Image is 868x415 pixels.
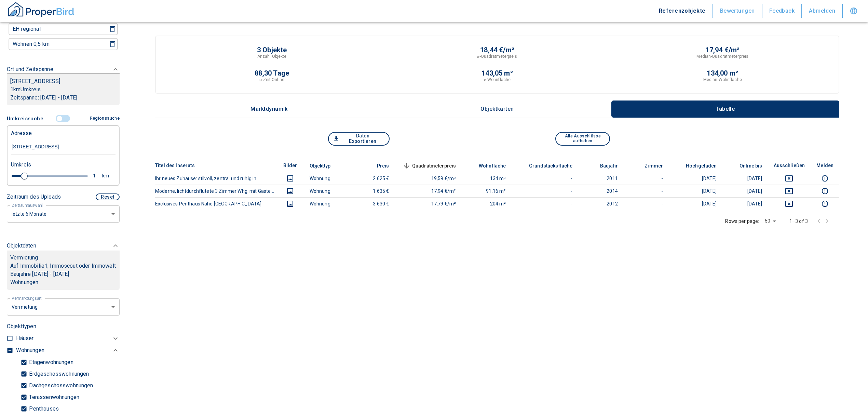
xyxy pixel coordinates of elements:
[366,162,389,170] span: Preis
[27,383,93,388] p: Dachgeschosswohnungen
[282,187,298,195] button: images
[589,162,618,170] span: Baujahr
[484,77,511,83] p: ⌀-Wohnfläche
[13,26,41,32] p: EH regional
[762,216,778,226] div: 50
[328,132,390,146] button: Daten Exportieren
[623,197,668,210] td: -
[155,101,839,118] div: wrapped label tabs example
[7,298,120,316] div: letzte 6 Monate
[768,159,811,172] th: Ausschließen
[27,406,59,412] p: Penthouses
[668,197,722,210] td: [DATE]
[92,172,104,180] div: 1
[518,162,573,170] span: Grundstücksfläche
[282,174,298,183] button: images
[725,218,759,225] p: Rows per page:
[578,172,623,185] td: 2011
[696,53,748,59] p: Median-Quadratmeterpreis
[477,53,517,59] p: ⌀-Quadratmeterpreis
[104,172,110,180] div: km
[304,185,349,197] td: Wohnung
[349,172,394,185] td: 2.625 €
[155,197,276,210] th: Exclusives Penthaus Nähe [GEOGRAPHIC_DATA]
[7,58,120,112] div: Ort und Zeitspanne[STREET_ADDRESS]1kmUmkreisZeitspanne: [DATE] - [DATE]
[7,1,75,21] button: ProperBird Logo and Home Button
[401,162,456,170] span: Quadratmeterpreis
[155,159,276,172] th: Titel des Inserats
[87,112,120,124] button: Regionssuche
[349,185,394,197] td: 1.635 €
[10,270,116,278] p: Baujahre [DATE] - [DATE]
[16,333,120,345] div: Häuser
[578,197,623,210] td: 2012
[394,172,461,185] td: 19,59 €/m²
[461,197,511,210] td: 204 m²
[257,53,287,59] p: Anzahl Objekte
[511,172,578,185] td: -
[27,394,79,400] p: Terassenwohnungen
[250,106,288,112] p: Marktdynamik
[7,193,61,201] p: Zeitraum des Uploads
[816,187,834,195] button: report this listing
[304,197,349,210] td: Wohnung
[96,193,120,200] button: Reset
[468,162,506,170] span: Wohnfläche
[634,162,663,170] span: Zimmer
[257,46,287,53] p: 3 Objekte
[482,70,513,77] p: 143,05 m²
[773,174,805,183] button: deselect this listing
[276,159,304,172] th: Bilder
[349,197,394,210] td: 3.630 €
[310,162,341,170] span: Objekttyp
[811,159,839,172] th: Melden
[722,197,768,210] td: [DATE]
[773,200,805,208] button: deselect this listing
[394,185,461,197] td: 17,94 €/m²
[16,334,33,343] p: Häuser
[511,197,578,210] td: -
[7,1,75,18] img: ProperBird Logo and Home Button
[27,360,73,365] p: Etagenwohnungen
[675,162,717,170] span: Hochgeladen
[7,112,46,125] button: Umkreissuche
[13,41,50,47] p: Wohnen 0,5 km
[668,185,722,197] td: [DATE]
[282,200,298,208] button: images
[7,235,120,297] div: ObjektdatenVermietungAuf Immobilie1, Immoscout oder ImmoweltBaujahre [DATE] - [DATE]Wohnungen
[90,171,112,181] button: 1km
[708,106,742,112] p: Tabelle
[461,172,511,185] td: 134 m²
[461,185,511,197] td: 91.16 m²
[722,185,768,197] td: [DATE]
[578,185,623,197] td: 2014
[652,4,713,18] button: Referenzobjekte
[16,345,120,357] div: Wohnungen
[789,218,808,225] p: 1–3 of 3
[480,106,514,112] p: Objektkarten
[816,174,834,183] button: report this listing
[10,254,38,262] p: Vermietung
[480,46,514,53] p: 18,44 €/m²
[7,205,120,223] div: letzte 6 Monate
[511,185,578,197] td: -
[10,77,116,85] p: [STREET_ADDRESS]
[623,172,668,185] td: -
[773,187,805,195] button: deselect this listing
[259,77,284,83] p: ⌀-Zeit Online
[668,172,722,185] td: [DATE]
[255,70,289,77] p: 88,30 Tage
[10,85,116,94] p: 1 km Umkreis
[762,4,802,18] button: Feedback
[11,139,116,155] input: Adresse ändern
[10,278,116,286] p: Wohnungen
[10,24,99,34] button: EH regional
[722,172,768,185] td: [DATE]
[10,94,116,102] p: Zeitspanne: [DATE] - [DATE]
[7,65,53,73] p: Ort und Zeitspanne
[304,172,349,185] td: Wohnung
[16,346,44,354] p: Wohnungen
[7,322,120,331] p: Objekttypen
[10,262,116,270] p: Auf Immobilie1, Immoscout oder Immowelt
